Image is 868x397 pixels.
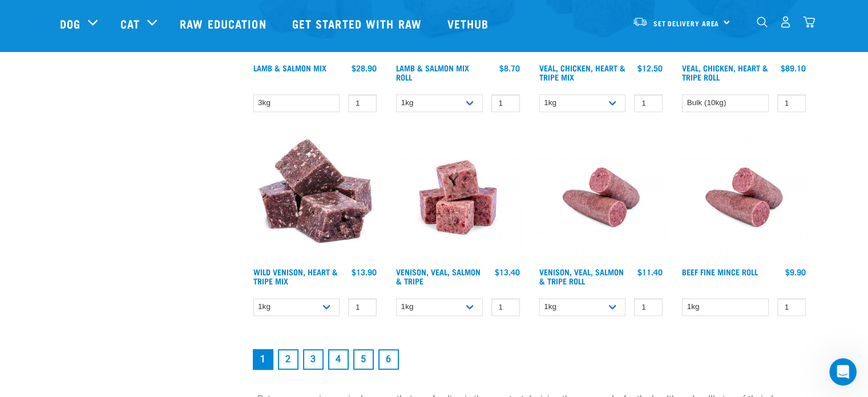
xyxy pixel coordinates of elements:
[637,267,663,276] div: $11.40
[637,63,663,73] div: $12.50
[653,21,720,25] span: Set Delivery Area
[679,133,809,262] img: Venison Veal Salmon Tripe 1651
[353,349,374,370] a: Goto page 5
[378,349,399,370] a: Goto page 6
[634,94,663,112] input: 1
[785,267,806,276] div: $9.90
[396,66,469,79] a: Lamb & Salmon Mix Roll
[682,66,768,79] a: Veal, Chicken, Heart & Tripe Roll
[436,1,503,46] a: Vethub
[352,63,377,73] div: $28.90
[632,17,648,27] img: van-moving.png
[803,16,815,28] img: home-icon@2x.png
[757,17,768,27] img: home-icon-1@2x.png
[495,267,520,276] div: $13.40
[352,267,377,276] div: $13.90
[780,16,792,28] img: user.png
[634,298,663,316] input: 1
[120,15,140,32] a: Cat
[60,15,80,32] a: Dog
[781,63,806,73] div: $89.10
[393,133,523,262] img: Venison Veal Salmon Tripe 1621
[491,94,520,112] input: 1
[328,349,349,370] a: Goto page 4
[396,270,481,283] a: Venison, Veal, Salmon & Tripe
[303,349,324,370] a: Goto page 3
[539,66,625,79] a: Veal, Chicken, Heart & Tripe Mix
[536,133,666,262] img: Venison Veal Salmon Tripe 1651
[499,63,520,73] div: $8.70
[281,1,436,46] a: Get started with Raw
[253,66,326,70] a: Lamb & Salmon Mix
[777,298,806,316] input: 1
[539,270,624,283] a: Venison, Veal, Salmon & Tripe Roll
[348,94,377,112] input: 1
[682,270,758,274] a: Beef Fine Mince Roll
[251,133,380,262] img: 1171 Venison Heart Tripe Mix 01
[253,270,338,283] a: Wild Venison, Heart & Tripe Mix
[278,349,298,370] a: Goto page 2
[829,358,857,386] iframe: Intercom live chat
[251,347,809,372] nav: pagination
[253,349,273,370] a: Page 1
[491,298,520,316] input: 1
[168,1,280,46] a: Raw Education
[348,298,377,316] input: 1
[777,94,806,112] input: 1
